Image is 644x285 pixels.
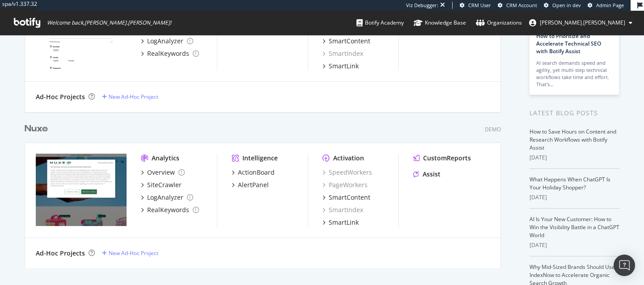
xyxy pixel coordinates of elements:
[322,193,370,202] a: SmartContent
[333,154,364,163] div: Activation
[232,168,275,177] a: ActionBoard
[536,59,612,88] div: AI search demands speed and agility, yet multi-step technical workflows take time and effort. Tha...
[102,249,158,257] a: New Ad-Hoc Project
[141,49,199,58] a: RealKeywords
[329,218,359,227] div: SmartLink
[468,2,491,8] span: CRM User
[147,168,175,177] div: Overview
[476,11,522,35] a: Organizations
[25,122,51,135] a: Nuxe
[536,32,601,55] a: How to Prioritize and Accelerate Technical SEO with Botify Assist
[329,193,370,202] div: SmartContent
[530,193,619,201] div: [DATE]
[242,154,278,163] div: Intelligence
[530,154,619,162] div: [DATE]
[423,170,441,179] div: Assist
[238,180,269,189] div: AlertPanel
[36,92,85,101] div: Ad-Hoc Projects
[141,180,182,189] a: SiteCrawler
[147,180,182,189] div: SiteCrawler
[423,154,471,163] div: CustomReports
[413,154,471,163] a: CustomReports
[530,108,619,118] div: Latest Blog Posts
[476,18,522,27] div: Organizations
[147,193,183,202] div: LogAnalyzer
[530,176,610,191] a: What Happens When ChatGPT Is Your Holiday Shopper?
[25,122,48,135] div: Nuxe
[530,215,619,239] a: AI Is Your New Customer: How to Win the Visibility Battle in a ChatGPT World
[356,11,404,35] a: Botify Academy
[588,2,624,9] a: Admin Page
[141,168,185,177] a: Overview
[544,2,581,9] a: Open in dev
[460,2,491,9] a: CRM User
[152,154,179,163] div: Analytics
[552,2,581,8] span: Open in dev
[232,180,269,189] a: AlertPanel
[356,18,404,27] div: Botify Academy
[329,62,359,71] div: SmartLink
[36,249,85,258] div: Ad-Hoc Projects
[485,126,501,133] div: Demo
[322,218,359,227] a: SmartLink
[36,154,127,226] img: Nuxe
[238,168,275,177] div: ActionBoard
[147,205,189,214] div: RealKeywords
[47,19,171,26] span: Welcome back, [PERSON_NAME].[PERSON_NAME] !
[322,37,370,46] a: SmartContent
[322,168,372,177] a: SpeedWorkers
[329,37,370,46] div: SmartContent
[322,49,363,58] a: SmartIndex
[102,93,158,101] a: New Ad-Hoc Project
[147,37,183,46] div: LogAnalyzer
[530,128,616,151] a: How to Save Hours on Content and Research Workflows with Botify Assist
[141,37,193,46] a: LogAnalyzer
[506,2,537,8] span: CRM Account
[322,180,368,189] a: PageWorkers
[540,19,625,26] span: charles.lemaire
[322,205,363,214] a: SmartIndex
[109,93,158,101] div: New Ad-Hoc Project
[141,193,193,202] a: LogAnalyzer
[498,2,537,9] a: CRM Account
[141,205,199,214] a: RealKeywords
[322,62,359,71] a: SmartLink
[414,18,466,27] div: Knowledge Base
[596,2,624,8] span: Admin Page
[522,16,640,30] button: [PERSON_NAME].[PERSON_NAME]
[413,170,441,179] a: Assist
[614,255,635,276] div: Open Intercom Messenger
[530,241,619,249] div: [DATE]
[414,11,466,35] a: Knowledge Base
[147,49,189,58] div: RealKeywords
[406,2,438,9] div: Viz Debugger:
[109,249,158,257] div: New Ad-Hoc Project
